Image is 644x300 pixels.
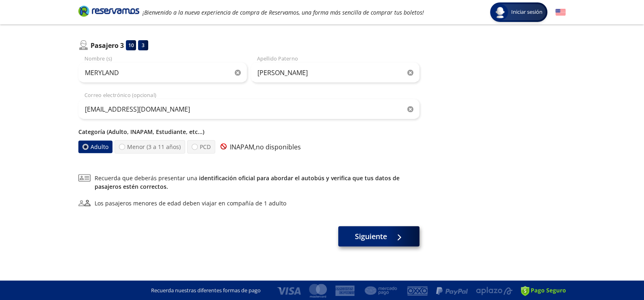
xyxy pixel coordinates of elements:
[78,63,247,83] input: Nombre (s)
[78,5,139,17] i: Brand Logo
[126,40,136,50] div: 10
[95,174,419,191] span: Recuerda que deberás presentar una
[508,8,546,16] span: Iniciar sesión
[338,226,419,246] button: Siguiente
[115,140,185,153] label: Menor (3 a 11 años)
[597,253,636,292] iframe: Messagebird Livechat Widget
[187,140,215,153] label: PCD
[138,40,148,50] div: 3
[95,174,400,190] a: identificación oficial para abordar el autobús y verifica que tus datos de pasajeros estén correc...
[143,9,424,16] em: ¡Bienvenido a la nueva experiencia de compra de Reservamos, una forma más sencilla de comprar tus...
[91,41,124,50] p: Pasajero 3
[151,287,261,295] p: Recuerda nuestras diferentes formas de pago
[217,142,301,152] p: INAPAM, no disponibles
[555,7,566,17] button: English
[95,199,286,207] div: Los pasajeros menores de edad deben viajar en compañía de 1 adulto
[78,140,112,153] label: Adulto
[251,63,419,83] input: Apellido Paterno
[78,127,419,136] p: Categoría (Adulto, INAPAM, Estudiante, etc...)
[78,5,139,19] a: Brand Logo
[78,99,419,119] input: Correo electrónico (opcional)
[355,231,387,242] span: Siguiente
